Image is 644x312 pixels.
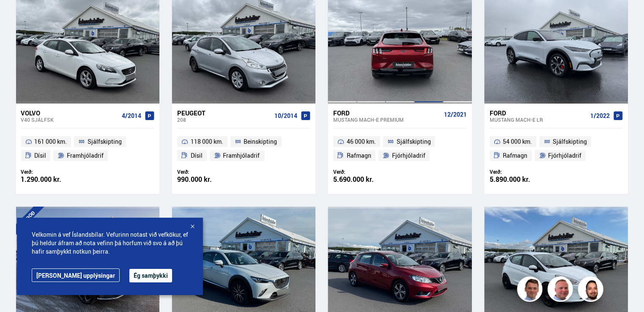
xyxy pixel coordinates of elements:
[67,151,104,161] span: Framhjóladrif
[16,104,159,194] a: Volvo V40 SJÁLFSK 4/2014 161 000 km. Sjálfskipting Dísil Framhjóladrif Verð: 1.290.000 kr.
[579,278,605,303] img: nhp88E3Fdnt1Opn2.png
[34,137,67,147] span: 161 000 km.
[21,117,118,123] div: V40 SJÁLFSK
[122,112,141,119] span: 4/2014
[21,109,118,117] div: Volvo
[553,137,587,147] span: Sjálfskipting
[548,151,581,161] span: Fjórhjóladrif
[32,268,120,282] a: [PERSON_NAME] upplýsingar
[129,269,172,282] button: Ég samþykki
[549,278,574,303] img: siFngHWaQ9KaOqBr.png
[590,112,610,119] span: 1/2022
[490,109,587,117] div: Ford
[490,117,587,123] div: Mustang Mach-e LR
[34,151,46,161] span: Dísil
[444,111,467,118] span: 12/2021
[177,176,244,183] div: 990.000 kr.
[490,176,556,183] div: 5.890.000 kr.
[333,109,440,117] div: Ford
[503,151,528,161] span: Rafmagn
[177,117,271,123] div: 208
[191,151,203,161] span: Dísil
[223,151,260,161] span: Framhjóladrif
[328,104,471,194] a: Ford Mustang Mach-e PREMIUM 12/2021 46 000 km. Sjálfskipting Rafmagn Fjórhjóladrif Verð: 5.690.00...
[503,137,532,147] span: 54 000 km.
[21,169,88,175] div: Verð:
[7,3,32,29] button: Open LiveChat chat widget
[32,230,188,256] span: Velkomin á vef Íslandsbílar. Vefurinn notast við vefkökur, ef þú heldur áfram að nota vefinn þá h...
[172,104,315,194] a: Peugeot 208 10/2014 118 000 km. Beinskipting Dísil Framhjóladrif Verð: 990.000 kr.
[397,137,431,147] span: Sjálfskipting
[333,117,440,123] div: Mustang Mach-e PREMIUM
[177,109,271,117] div: Peugeot
[333,169,400,175] div: Verð:
[347,151,371,161] span: Rafmagn
[518,278,544,303] img: FbJEzSuNWCJXmdc-.webp
[244,137,277,147] span: Beinskipting
[191,137,223,147] span: 118 000 km.
[333,176,400,183] div: 5.690.000 kr.
[177,169,244,175] div: Verð:
[490,169,556,175] div: Verð:
[274,112,297,119] span: 10/2014
[485,104,628,194] a: Ford Mustang Mach-e LR 1/2022 54 000 km. Sjálfskipting Rafmagn Fjórhjóladrif Verð: 5.890.000 kr.
[88,137,122,147] span: Sjálfskipting
[392,151,425,161] span: Fjórhjóladrif
[347,137,376,147] span: 46 000 km.
[21,176,88,183] div: 1.290.000 kr.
